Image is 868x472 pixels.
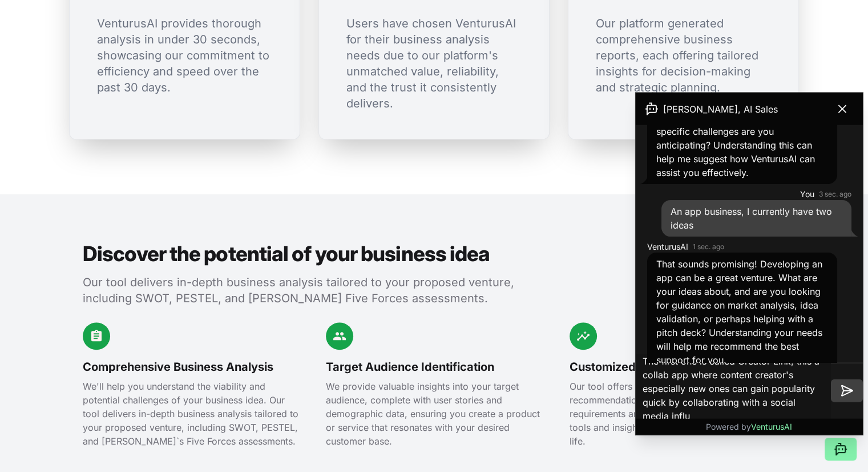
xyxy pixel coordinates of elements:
p: Our platform generated comprehensive business reports, each offering tailored insights for decisi... [596,15,771,95]
span: You [800,189,814,200]
p: We'll help you understand the viability and potential challenges of your business idea. Our tool ... [83,379,299,448]
time: 3 sec. ago [819,190,851,199]
span: An app business, I currently have two ideas [671,206,832,231]
time: 1 sec. ago [693,242,724,251]
span: VenturusAI [647,241,688,253]
p: Our tool offers business strategy recommendations, framework suggestions, and requirements analys... [570,379,786,448]
h2: Discover the potential of your business idea [83,242,521,265]
span: That's exciting! Starting a new business is a thrilling journey. What kind of business are you co... [656,85,827,178]
span: [PERSON_NAME], AI Sales [663,102,778,116]
p: VenturusAI provides thorough analysis in under 30 seconds, showcasing our commitment to efficienc... [97,15,272,95]
h3: Comprehensive Business Analysis [83,359,299,375]
h3: Target Audience Identification [326,359,542,375]
textarea: The first one is called Creator Link, this a collab app where content creator's especially new on... [636,354,831,427]
span: That sounds promising! Developing an app can be a great venture. What are your ideas about, and a... [656,258,822,366]
p: Users have chosen VenturusAI for their business analysis needs due to our platform's unmatched va... [346,15,522,111]
p: Our tool delivers in-depth business analysis tailored to your proposed venture, including SWOT, P... [83,274,521,306]
p: We provide valuable insights into your target audience, complete with user stories and demographi... [326,379,542,448]
h3: Customized Business Strategies [570,359,786,375]
p: Powered by [706,421,792,433]
span: VenturusAI [751,422,792,431]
